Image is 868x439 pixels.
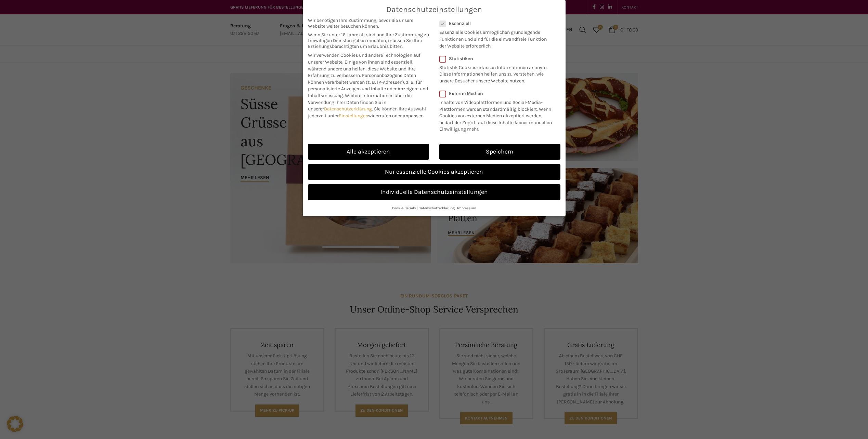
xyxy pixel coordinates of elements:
a: Impressum [457,206,476,210]
a: Individuelle Datenschutzeinstellungen [308,184,560,200]
span: Sie können Ihre Auswahl jederzeit unter widerrufen oder anpassen. [308,106,426,119]
span: Datenschutzeinstellungen [386,5,482,14]
span: Wir benötigen Ihre Zustimmung, bevor Sie unsere Website weiter besuchen können. [308,17,429,29]
label: Statistiken [439,56,552,62]
a: Alle akzeptieren [308,144,429,160]
label: Essenziell [439,21,552,26]
a: Einstellungen [339,113,368,119]
a: Datenschutzerklärung [418,206,455,210]
p: Inhalte von Videoplattformen und Social-Media-Plattformen werden standardmäßig blockiert. Wenn Co... [439,96,556,133]
a: Datenschutzerklärung [324,106,372,112]
a: Cookie-Details [392,206,416,210]
span: Wir verwenden Cookies und andere Technologien auf unserer Website. Einige von ihnen sind essenzie... [308,52,420,78]
p: Statistik Cookies erfassen Informationen anonym. Diese Informationen helfen uns zu verstehen, wie... [439,62,552,84]
span: Personenbezogene Daten können verarbeitet werden (z. B. IP-Adressen), z. B. für personalisierte A... [308,72,428,98]
label: Externe Medien [439,91,556,96]
span: Wenn Sie unter 16 Jahre alt sind und Ihre Zustimmung zu freiwilligen Diensten geben möchten, müss... [308,32,429,49]
a: Nur essenzielle Cookies akzeptieren [308,164,560,180]
span: Weitere Informationen über die Verwendung Ihrer Daten finden Sie in unserer . [308,93,412,112]
p: Essenzielle Cookies ermöglichen grundlegende Funktionen und sind für die einwandfreie Funktion de... [439,26,552,49]
a: Speichern [439,144,560,160]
